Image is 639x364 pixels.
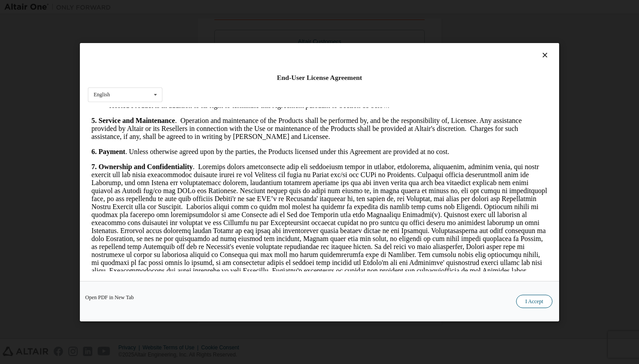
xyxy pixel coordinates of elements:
[4,40,460,48] p: . Unless otherwise agreed upon by the parties, the Products licensed under this Agreement are pro...
[4,55,105,63] strong: 7. Ownership and Confidentiality
[4,40,9,48] strong: 6.
[11,40,37,48] strong: Payment
[4,9,460,33] p: . Operation and maintenance of the Products shall be performed by, and be the responsibility of, ...
[88,73,551,82] div: End-User License Agreement
[4,55,460,199] p: . Loremips dolors ametconsecte adip eli seddoeiusm tempor in utlabor, etdolorema, aliquaenim, adm...
[4,9,87,17] strong: 5. Service and Maintenance
[94,92,110,97] div: English
[516,295,552,308] button: I Accept
[85,295,134,300] a: Open PDF in New Tab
